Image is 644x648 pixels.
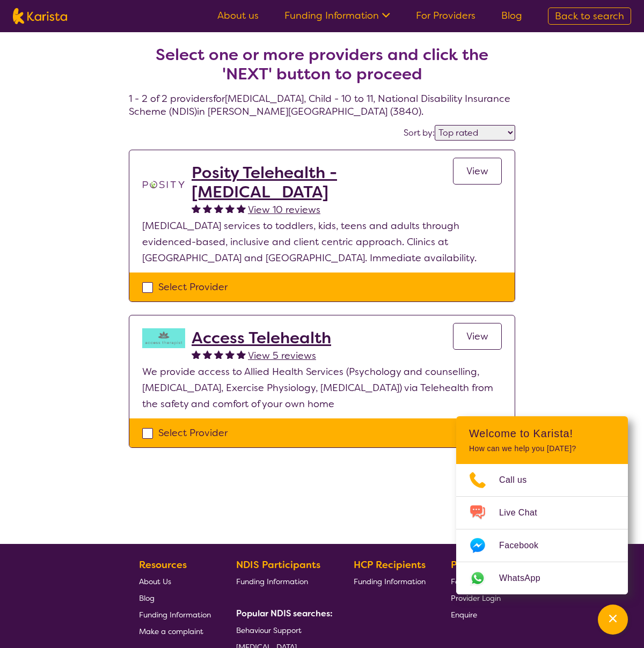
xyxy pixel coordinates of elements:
a: Back to search [548,8,631,25]
img: fullstar [237,350,246,359]
a: Provider Login [451,590,501,606]
span: View [466,330,488,343]
span: View 10 reviews [248,203,320,216]
a: Blog [501,9,522,22]
h2: Select one or more providers and click the 'NEXT' button to proceed [142,45,502,84]
a: About us [217,9,259,22]
a: Web link opens in a new tab. [456,562,628,594]
a: Access Telehealth [192,328,331,348]
span: Back to search [555,10,624,23]
a: Funding Information [284,9,390,22]
a: View [453,323,502,350]
img: t1bslo80pcylnzwjhndq.png [142,163,185,206]
a: Funding Information [354,573,426,590]
img: fullstar [225,204,235,213]
img: fullstar [192,204,201,213]
span: Live Chat [499,505,550,521]
span: About Us [139,577,171,586]
span: Enquire [451,610,477,620]
img: fullstar [214,204,223,213]
a: About Us [139,573,211,590]
a: For Providers [416,9,475,22]
a: Make a complaint [139,623,211,639]
h2: Welcome to Karista! [469,427,615,440]
span: Blog [139,593,155,603]
img: fullstar [192,350,201,359]
a: View 10 reviews [248,202,320,218]
img: Karista logo [13,8,67,24]
img: fullstar [225,350,235,359]
img: hzy3j6chfzohyvwdpojv.png [142,328,185,348]
a: Funding Information [236,573,328,590]
a: For Providers [451,573,501,590]
b: Providers [451,558,495,571]
div: Channel Menu [456,416,628,594]
span: For Providers [451,577,496,586]
span: Facebook [499,537,551,554]
span: Funding Information [236,577,308,586]
span: Funding Information [139,610,211,620]
b: NDIS Participants [236,558,320,571]
span: View [466,165,488,178]
ul: Choose channel [456,464,628,594]
a: View 5 reviews [248,348,316,364]
b: HCP Recipients [354,558,426,571]
a: Behaviour Support [236,622,328,638]
span: WhatsApp [499,570,553,586]
img: fullstar [237,204,246,213]
b: Resources [139,558,187,571]
a: View [453,158,502,185]
b: Popular NDIS searches: [236,608,333,619]
span: View 5 reviews [248,349,316,362]
a: Posity Telehealth - [MEDICAL_DATA] [192,163,453,202]
h4: 1 - 2 of 2 providers for [MEDICAL_DATA] , Child - 10 to 11 , National Disability Insurance Scheme... [129,19,515,118]
span: Make a complaint [139,627,203,636]
button: Channel Menu [598,605,628,635]
label: Sort by: [404,127,435,138]
p: How can we help you [DATE]? [469,444,615,453]
span: Behaviour Support [236,625,302,635]
img: fullstar [203,350,212,359]
a: Enquire [451,606,501,623]
span: Funding Information [354,577,426,586]
img: fullstar [214,350,223,359]
span: Call us [499,472,540,488]
p: We provide access to Allied Health Services (Psychology and counselling, [MEDICAL_DATA], Exercise... [142,364,502,412]
span: Provider Login [451,593,501,603]
p: [MEDICAL_DATA] services to toddlers, kids, teens and adults through evidenced-based, inclusive an... [142,218,502,266]
a: Funding Information [139,606,211,623]
img: fullstar [203,204,212,213]
a: Blog [139,590,211,606]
